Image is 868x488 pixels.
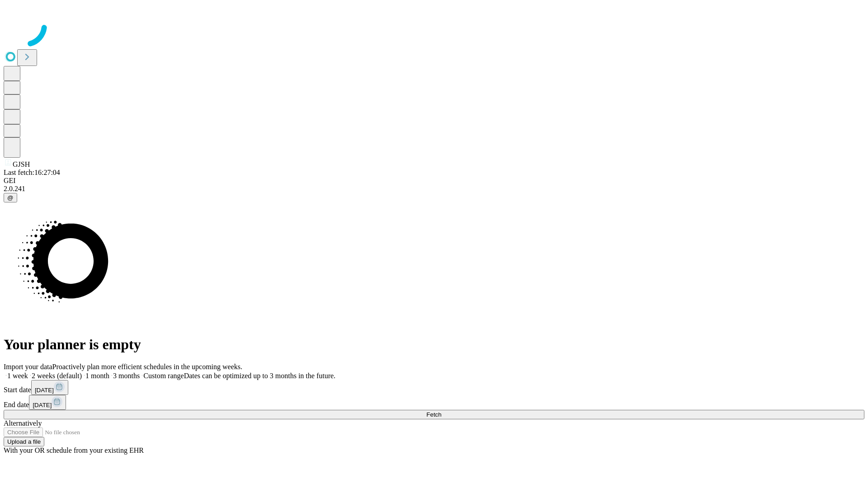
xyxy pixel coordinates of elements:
[4,446,144,454] span: With your OR schedule from your existing EHR
[4,336,864,353] h1: Your planner is empty
[4,193,17,202] button: @
[13,160,30,168] span: GJSH
[113,372,140,380] span: 3 months
[4,177,864,185] div: GEI
[4,410,864,419] button: Fetch
[184,372,335,380] span: Dates can be optimized up to 3 months in the future.
[35,387,54,394] span: [DATE]
[7,372,28,380] span: 1 week
[52,363,242,371] span: Proactively plan more efficient schedules in the upcoming weeks.
[4,185,864,193] div: 2.0.241
[7,194,14,201] span: @
[31,380,68,395] button: [DATE]
[4,437,44,446] button: Upload a file
[29,395,66,410] button: [DATE]
[4,380,864,395] div: Start date
[4,363,52,371] span: Import your data
[4,169,60,176] span: Last fetch: 16:27:04
[143,372,184,380] span: Custom range
[33,402,52,408] span: [DATE]
[4,419,42,427] span: Alternatively
[4,395,864,410] div: End date
[32,372,82,380] span: 2 weeks (default)
[85,372,109,380] span: 1 month
[426,411,441,418] span: Fetch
